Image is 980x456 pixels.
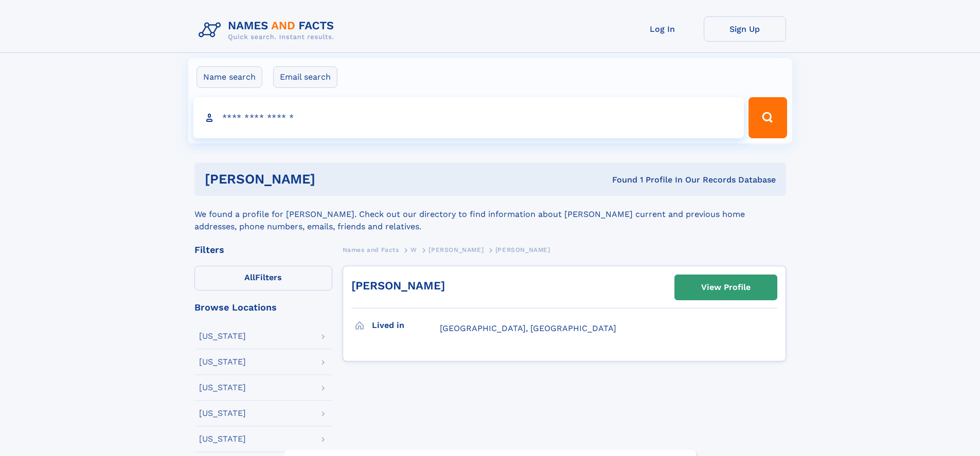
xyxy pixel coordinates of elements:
[194,16,343,44] img: Logo Names and Facts
[429,243,484,256] a: [PERSON_NAME]
[464,174,776,186] div: Found 1 Profile In Our Records Database
[205,173,464,186] h1: [PERSON_NAME]
[621,16,704,42] a: Log In
[194,266,332,290] label: Filters
[199,384,246,392] div: [US_STATE]
[351,279,445,292] a: [PERSON_NAME]
[199,332,246,340] div: [US_STATE]
[704,16,786,42] a: Sign Up
[440,323,616,333] span: [GEOGRAPHIC_DATA], [GEOGRAPHIC_DATA]
[194,303,332,312] div: Browse Locations
[701,276,751,299] div: View Profile
[675,275,777,300] a: View Profile
[197,66,262,88] label: Name search
[244,272,255,282] span: All
[429,246,484,253] span: [PERSON_NAME]
[199,435,246,443] div: [US_STATE]
[199,358,246,366] div: [US_STATE]
[411,243,417,256] a: W
[495,246,550,253] span: [PERSON_NAME]
[411,246,417,253] span: W
[194,196,786,233] div: We found a profile for [PERSON_NAME]. Check out our directory to find information about [PERSON_N...
[193,97,744,138] input: search input
[749,97,787,138] button: Search Button
[343,243,399,256] a: Names and Facts
[372,317,440,334] h3: Lived in
[194,245,332,254] div: Filters
[273,66,337,88] label: Email search
[199,409,246,417] div: [US_STATE]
